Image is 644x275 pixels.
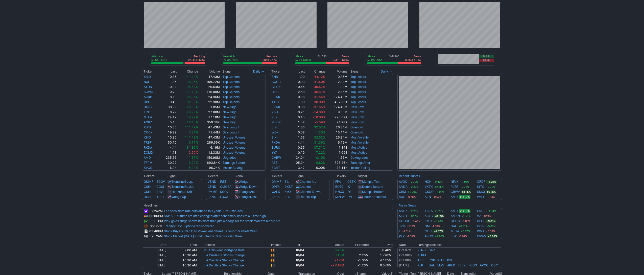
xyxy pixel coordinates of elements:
p: 56.9% (3154) [367,58,384,62]
p: Below [405,55,421,58]
a: MBA 30-Year Mortgage Rate [204,248,245,252]
a: LEVI [437,263,444,267]
a: Top Losers [350,85,366,89]
a: CCCX [144,130,153,134]
td: 0.21 [287,110,305,115]
a: Most Active [350,151,367,154]
a: DAL [429,263,435,267]
a: New High [223,115,236,119]
a: CHRW [272,156,281,159]
td: 26.84M [326,125,348,130]
p: 72.3% (261) [223,58,238,62]
p: New High [223,55,238,58]
a: NVDA [399,184,408,189]
a: Top Gainers [223,90,240,94]
a: COIN [477,224,485,229]
a: PEP [417,263,423,267]
a: New High [223,110,236,114]
a: RGP [429,258,435,262]
a: GLTO [272,85,280,89]
td: 1.85M [198,105,220,110]
td: 1.98M [326,84,348,89]
a: CSTK [347,180,356,184]
a: Top Losers [350,90,366,94]
span: 19.72% [187,115,198,119]
td: 10.65 [287,84,305,89]
a: Why gold’s surge shows it’s more than just a hedge for the stock market’s record run [164,219,280,223]
a: Stock Market [DATE]: Gold Extends Rally; Nasdaq Rises [164,234,243,238]
a: PEP [399,234,405,239]
span: -31.55% [313,105,325,109]
th: Change [177,69,198,74]
a: APLD [447,263,455,267]
a: DXST [284,185,293,189]
a: FPA [335,180,341,184]
a: INTC [425,219,432,224]
a: EPWK [272,95,280,99]
td: 920.62K [326,115,348,120]
td: 7.00 [287,100,305,105]
span: Signal [223,70,231,74]
a: XBIO [144,75,151,79]
a: MSGY [272,120,281,124]
p: Above [367,55,384,58]
a: VZ [477,214,481,219]
span: 98.25% [187,80,198,84]
a: WOK [272,130,279,134]
a: SHV [156,190,163,194]
a: Wedge Up [172,195,186,199]
a: FG [347,190,351,194]
a: VBND [208,180,216,184]
a: New Low [350,105,364,109]
a: CISS [272,90,279,94]
a: Downgrades [350,156,368,159]
a: MSFT [399,214,408,219]
a: Top Losers [350,100,366,104]
a: Most Active [350,146,367,149]
a: Channel [300,185,312,189]
a: BINI [272,125,277,129]
td: 196.72M [198,79,220,84]
a: TriangleDesc. [239,195,258,199]
td: 5.45 [159,120,177,125]
span: -44.12% [313,75,325,79]
a: GM [425,224,430,229]
a: PLTR [451,184,458,189]
a: TRBF [144,141,152,144]
a: APOG [480,263,488,267]
a: Trading Day: Euphoria rediscovered [164,224,214,228]
span: 141.49% [185,125,198,129]
a: F [399,229,401,234]
a: ACXP [144,95,152,99]
button: Bear [479,59,494,62]
span: Signal [350,70,359,74]
a: New Low [350,115,364,119]
p: Below [333,55,349,58]
a: SMCI [477,189,485,194]
a: WALD [272,190,280,194]
a: NXL [144,80,150,84]
span: -30.00% [313,100,325,104]
a: [DATE] [399,263,409,267]
th: Last [287,69,305,74]
a: AZN [425,194,431,199]
a: New High [223,105,236,109]
a: TRX [144,110,150,114]
a: CRWV [451,189,460,194]
a: Multiple Top [362,180,379,184]
a: RKDA [144,146,152,149]
b: Major News [399,203,416,207]
a: Oct 08/b [399,253,412,257]
a: CGUI [156,185,164,189]
a: OPER [272,185,280,189]
span: -14.39% [313,110,325,114]
td: 24.47 [159,115,177,120]
a: AVGO [399,179,407,184]
a: GMMF [144,180,153,184]
span: -10.00% [313,115,325,119]
a: TrendlineResist. [172,185,194,189]
td: 47.43M [198,74,220,79]
td: 2.15M [326,89,348,95]
span: Asc. [250,190,256,194]
td: 524.98K [326,120,348,125]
